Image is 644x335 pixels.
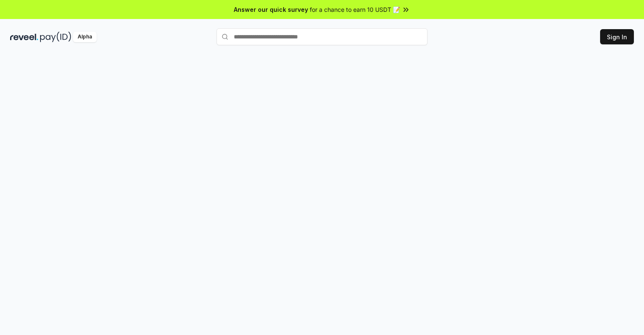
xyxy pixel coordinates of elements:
[600,29,634,44] button: Sign In
[10,32,38,42] img: reveel_dark
[40,32,71,42] img: pay_id
[234,5,308,14] span: Answer our quick survey
[73,32,97,42] div: Alpha
[310,5,400,14] span: for a chance to earn 10 USDT 📝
